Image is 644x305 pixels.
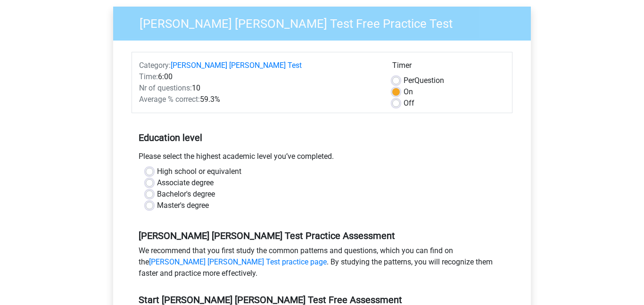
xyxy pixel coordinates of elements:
label: Master's degree [157,200,209,211]
div: 10 [132,82,385,94]
span: Nr of questions: [139,83,192,92]
label: Associate degree [157,177,214,189]
span: Per [404,76,414,85]
label: High school or equivalent [157,166,241,177]
label: Question [404,75,444,86]
h5: [PERSON_NAME] [PERSON_NAME] Test Practice Assessment [139,230,505,241]
a: [PERSON_NAME] [PERSON_NAME] Test practice page [149,257,327,266]
h3: [PERSON_NAME] [PERSON_NAME] Test Free Practice Test [128,13,524,31]
a: [PERSON_NAME] [PERSON_NAME] Test [171,61,302,70]
span: Average % correct: [139,95,200,104]
div: 6:00 [132,71,385,82]
label: Bachelor's degree [157,189,215,200]
div: 59.3% [132,94,385,105]
span: Time: [139,72,158,81]
div: Please select the highest academic level you’ve completed. [132,151,512,166]
div: Timer [392,60,505,75]
span: Category: [139,61,171,70]
label: Off [404,98,414,109]
label: On [404,86,413,98]
h5: Education level [139,128,505,147]
div: We recommend that you first study the common patterns and questions, which you can find on the . ... [132,245,512,283]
